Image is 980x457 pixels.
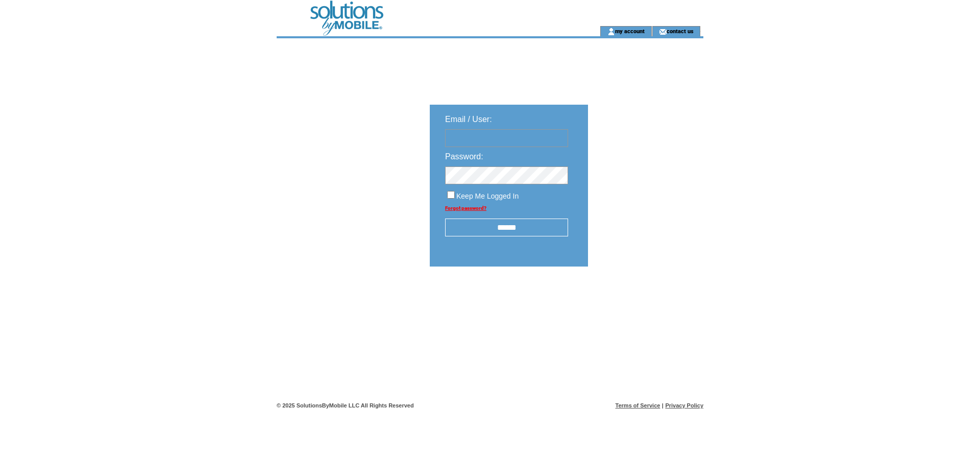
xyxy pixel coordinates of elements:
[607,28,615,36] img: account_icon.gif;jsessionid=8E9DCACD22E93DDC056683A03563CF3F
[615,28,645,34] a: my account
[445,152,483,161] span: Password:
[616,402,660,408] a: Terms of Service
[665,402,703,408] a: Privacy Policy
[659,28,667,36] img: contact_us_icon.gif;jsessionid=8E9DCACD22E93DDC056683A03563CF3F
[277,402,414,408] span: © 2025 SolutionsByMobile LLC All Rights Reserved
[445,205,486,211] a: Forgot password?
[445,115,492,124] span: Email / User:
[662,402,664,408] span: |
[667,28,694,34] a: contact us
[456,192,519,200] span: Keep Me Logged In
[618,292,669,305] img: transparent.png;jsessionid=8E9DCACD22E93DDC056683A03563CF3F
